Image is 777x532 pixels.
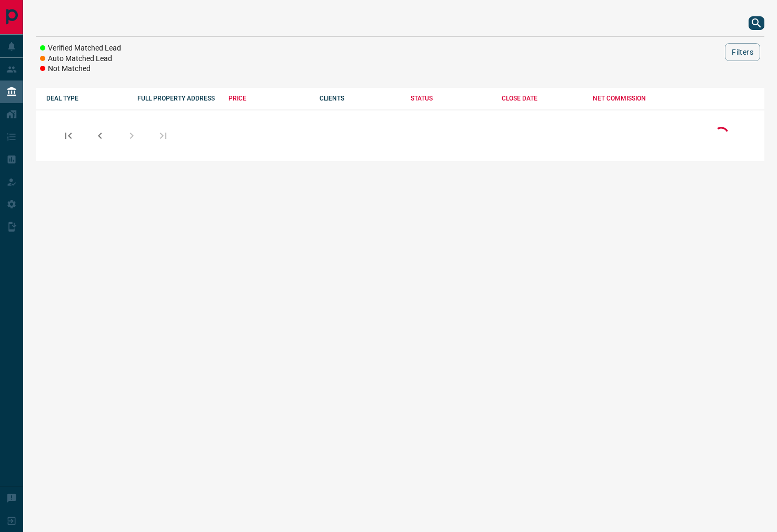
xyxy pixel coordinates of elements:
div: DEAL TYPE [46,95,127,102]
div: PRICE [228,95,309,102]
div: FULL PROPERTY ADDRESS [137,95,218,102]
button: search button [749,16,764,30]
li: Not Matched [40,64,121,74]
li: Verified Matched Lead [40,43,121,54]
div: Loading [711,124,732,147]
div: CLIENTS [320,95,400,102]
div: CLOSE DATE [502,95,582,102]
li: Auto Matched Lead [40,54,121,64]
button: Filters [725,43,760,61]
div: NET COMMISSION [593,95,673,102]
div: STATUS [411,95,491,102]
